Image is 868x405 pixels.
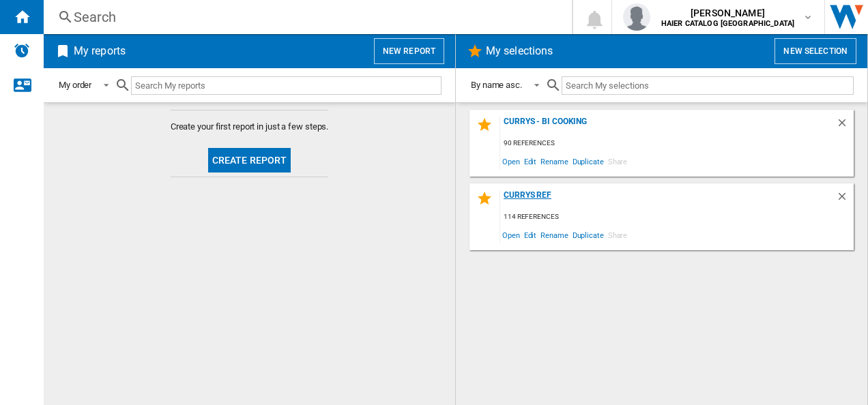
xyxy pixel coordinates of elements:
[374,38,444,64] button: New report
[500,209,854,226] div: 114 references
[14,42,30,59] img: alerts-logo.svg
[836,117,854,135] div: Delete
[131,76,442,95] input: Search My reports
[570,226,606,244] span: Duplicate
[59,80,91,90] div: My order
[661,19,794,28] b: HAIER CATALOG [GEOGRAPHIC_DATA]
[71,38,128,64] h2: My reports
[522,152,539,170] span: Edit
[500,117,836,135] div: Currys - Bi Cooking
[606,226,630,244] span: Share
[538,152,570,170] span: Rename
[661,6,794,20] span: [PERSON_NAME]
[538,226,570,244] span: Rename
[562,76,854,95] input: Search My selections
[74,7,536,27] div: Search
[500,226,522,244] span: Open
[500,190,836,209] div: Currys Ref
[471,80,522,90] div: By name asc.
[775,38,856,64] button: New selection
[570,152,606,170] span: Duplicate
[500,152,522,170] span: Open
[483,38,555,64] h2: My selections
[171,121,329,133] span: Create your first report in just a few steps.
[208,148,291,172] button: Create report
[836,190,854,209] div: Delete
[606,152,630,170] span: Share
[522,226,539,244] span: Edit
[500,135,854,152] div: 90 references
[623,3,650,31] img: profile.jpg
